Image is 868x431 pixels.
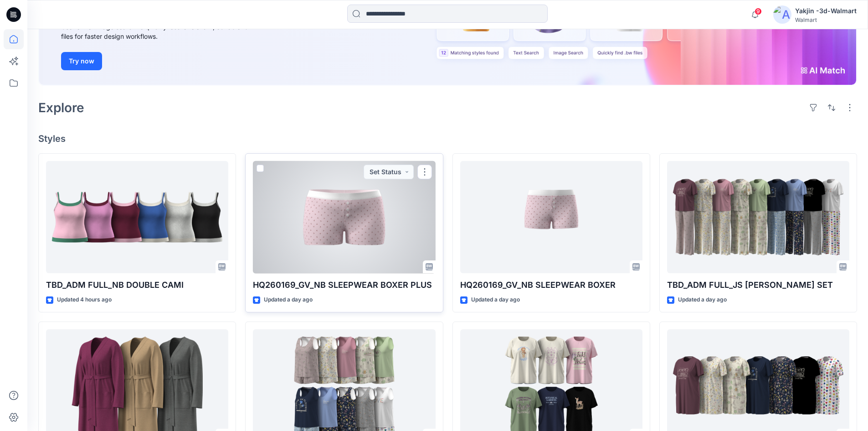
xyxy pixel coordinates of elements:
div: Yakjin -3d-Walmart [795,5,857,16]
a: TBD_ADM FULL_NB DOUBLE CAMI [46,161,228,274]
h2: Explore [38,100,84,115]
p: TBD_ADM FULL_NB DOUBLE CAMI [46,279,228,291]
p: HQ260169_GV_NB SLEEPWEAR BOXER PLUS [253,279,435,291]
button: Try now [61,52,102,70]
img: avatar [773,5,791,24]
p: Updated a day ago [678,295,727,305]
p: Updated 4 hours ago [57,295,112,305]
a: TBD_ADM FULL_JS OPP PJ SET [667,161,849,274]
a: HQ260169_GV_NB SLEEPWEAR BOXER [460,161,642,274]
h4: Styles [38,133,857,144]
div: Walmart [795,16,857,23]
p: TBD_ADM FULL_JS [PERSON_NAME] SET [667,279,849,291]
p: HQ260169_GV_NB SLEEPWEAR BOXER [460,279,642,291]
p: Updated a day ago [264,295,313,305]
a: HQ260169_GV_NB SLEEPWEAR BOXER PLUS [253,161,435,274]
div: Use text or image search to quickly locate relevant, editable .bw files for faster design workflows. [61,22,266,41]
span: 9 [755,8,762,15]
p: Updated a day ago [471,295,520,305]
